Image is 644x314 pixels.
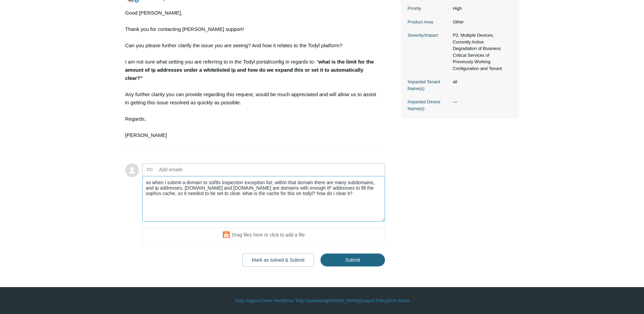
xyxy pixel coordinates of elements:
[408,78,449,92] dt: Impacted Tenant Name(s)
[388,298,409,304] a: SGN Status
[449,5,512,12] dd: High
[320,254,385,266] input: Submit
[125,9,379,139] div: Good [PERSON_NAME], Thank you for contacting [PERSON_NAME] support! Can you please further clarif...
[157,164,229,175] input: Add emails
[408,32,449,39] dt: Severity/Impact
[125,298,519,304] div: | | | |
[449,78,512,85] dd: all
[408,5,449,12] dt: Priority
[449,32,512,72] dd: P2: Multiple Devices, Currently Active Degradation of Business Critical Services of Previously Wo...
[125,59,374,81] strong: what is the limit for the amount of ip addresses under a whitelisted ip and how do we expand this...
[408,19,449,25] dt: Product Area
[142,176,385,222] textarea: Add your reply
[242,253,314,267] button: Mark as solved & Submit
[147,164,153,175] label: CC
[449,99,512,105] dd: —
[286,298,326,304] a: Your Todyl Dashboard
[361,298,387,304] a: Support Policy
[449,19,512,25] dd: Other
[408,99,449,112] dt: Impacted Device Name(s)
[235,298,285,304] a: Todyl Support Center Home
[327,298,360,304] a: [DOMAIN_NAME]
